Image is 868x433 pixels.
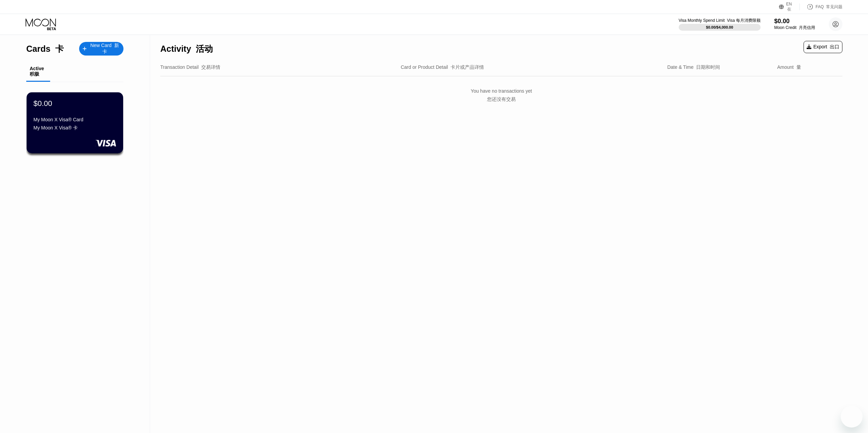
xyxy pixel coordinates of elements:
div: $0.00My Moon X Visa® CardMy Moon X Visa® 卡 [27,92,123,153]
div: $0.00 [33,99,52,108]
div: Visa Monthly Spend Limit Visa 每月消费限额$0.00/$4,000.00 [679,18,761,31]
div: EN [786,2,793,12]
iframe: 启动消息传送窗口的按钮 [841,406,863,428]
div: New Card 新卡 [79,42,123,56]
div: Moon Credit [774,25,815,31]
font: 量 [796,64,801,70]
font: 常见问题 [826,4,842,9]
font: 在 [787,7,791,12]
div: Card or Product Detail [401,64,484,71]
font: 活动 [196,44,213,53]
font: 新卡 [102,43,119,54]
div: Transaction Detail [160,64,220,71]
font: 积极 [30,71,39,77]
div: New Card [89,43,120,55]
div: Export [807,44,839,50]
div: $0.00 / $4,000.00 [706,25,733,29]
font: Visa 每月消费限额 [727,18,760,23]
font: 您还没有交易 [487,96,516,102]
div: FAQ 常见问题 [800,3,842,10]
div: EN 在 [779,3,800,10]
div: Visa Monthly Spend Limit [679,18,761,24]
font: 交易详情 [201,64,220,70]
div: $0.00Moon Credit 月亮信用 [774,18,815,31]
div: Active [30,66,47,77]
div: Export 出口 [804,41,842,53]
div: You have no transactions yet [160,81,842,112]
div: My Moon X Visa® Card [33,117,116,134]
font: 月亮信用 [799,25,815,30]
font: 日期和时间 [696,64,720,70]
font: 出口 [830,44,839,49]
div: Date & Time [667,64,720,71]
div: Active 积极 [30,66,47,77]
div: Activity [160,43,213,55]
div: Cards [26,43,64,55]
font: 卡 [55,44,64,53]
div: FAQ [815,4,842,10]
font: My Moon X Visa® 卡 [33,125,78,130]
font: 卡片或产品详情 [451,64,484,70]
div: $0.00 [774,18,815,25]
div: Amount [777,64,801,71]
